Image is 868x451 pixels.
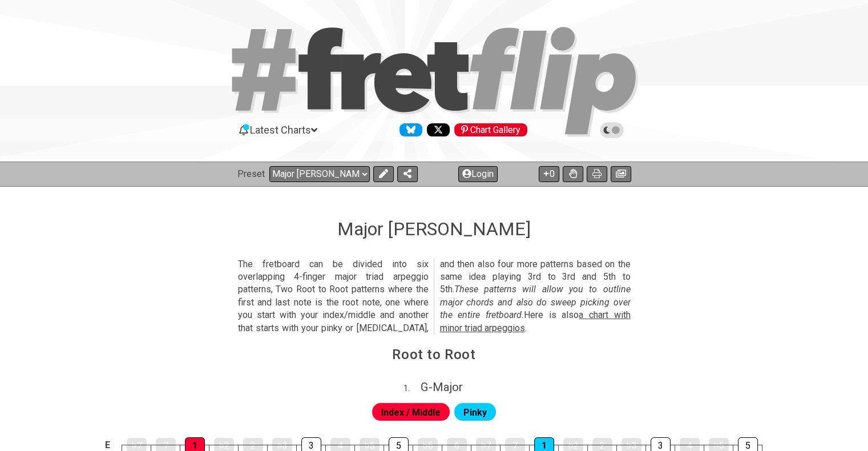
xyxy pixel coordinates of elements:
a: Follow #fretflip at Bluesky [395,123,422,136]
em: These patterns will allow you to outline major chords and also do sweep picking over the entire f... [440,284,631,320]
button: 0 [539,166,559,182]
h1: Major [PERSON_NAME] [337,218,531,240]
span: Toggle light / dark theme [605,125,619,135]
button: Edit Preset [373,166,394,182]
span: First enable full edit mode to edit [381,404,441,421]
span: Preset [237,168,265,179]
p: The fretboard can be divided into six overlapping 4-finger major triad arpeggio patterns, Two Roo... [238,258,631,335]
div: Chart Gallery [454,123,527,136]
span: 1 . [403,382,421,395]
span: Latest Charts [250,124,311,136]
h2: Root to Root [392,348,475,361]
a: Follow #fretflip at X [422,123,450,136]
select: Preset [269,166,370,182]
button: Login [458,166,498,182]
span: a chart with minor triad arpeggios [440,309,631,333]
button: Share Preset [397,166,418,182]
a: #fretflip at Pinterest [450,123,527,136]
button: Print [587,166,607,182]
span: G - Major [421,380,463,394]
span: First enable full edit mode to edit [463,404,487,421]
button: Create image [611,166,631,182]
button: Toggle Dexterity for all fretkits [563,166,583,182]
